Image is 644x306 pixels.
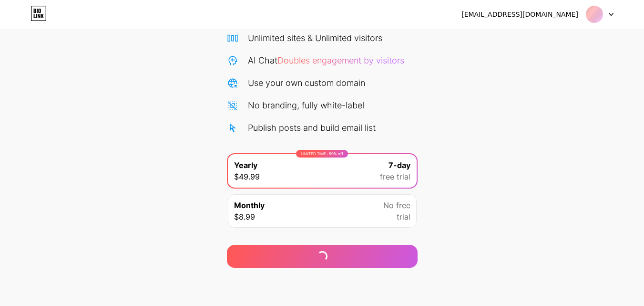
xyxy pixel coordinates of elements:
span: Doubles engagement by visitors [277,55,404,65]
div: AI Chat [248,54,404,67]
div: No branding, fully white-label [248,99,364,112]
span: Monthly [234,200,265,211]
div: Unlimited sites & Unlimited visitors [248,32,382,44]
span: No free [383,200,410,211]
span: free trial [380,171,410,182]
div: Publish posts and build email list [248,121,376,134]
span: 7-day [388,159,410,171]
div: LIMITED TIME : 50% off [296,150,348,158]
div: [EMAIL_ADDRESS][DOMAIN_NAME] [461,10,578,20]
div: Use your own custom domain [248,76,365,89]
span: trial [397,211,410,222]
span: $8.99 [234,211,255,222]
span: $49.99 [234,171,260,182]
span: Yearly [234,159,257,171]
